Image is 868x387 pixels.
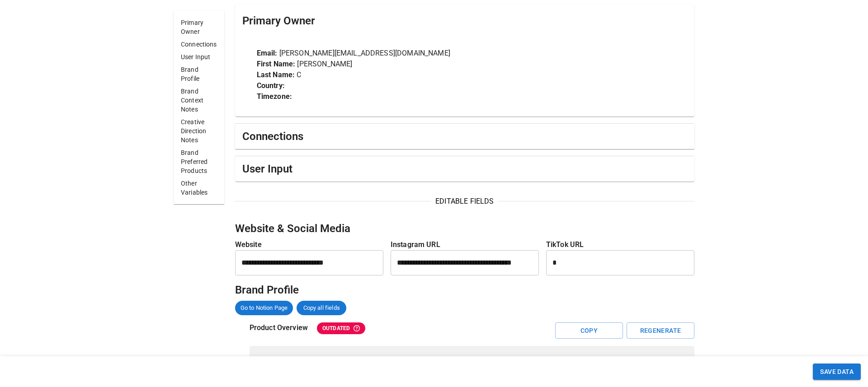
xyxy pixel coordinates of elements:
h5: Website & Social Media [235,221,694,236]
p: TikTok URL [546,239,694,250]
div: Copy all fields [297,301,346,315]
span: EDITABLE FIELDS [431,196,498,207]
p: Creative Direction Notes [181,117,217,145]
p: [PERSON_NAME][EMAIL_ADDRESS][DOMAIN_NAME] [257,48,673,59]
div: Primary Owner [235,5,694,37]
p: Website [235,239,383,250]
p: C [257,70,673,80]
p: Brand Profile [181,65,217,83]
p: Instagram URL [391,239,539,250]
button: SAVE DATA [813,364,861,380]
strong: Email: [257,49,278,57]
strong: First Name: [257,60,296,68]
strong: Last Name: [257,70,295,79]
h5: User Input [242,162,292,176]
strong: Country: [257,81,285,90]
p: Connections [181,40,217,49]
p: OUTDATED [322,324,350,332]
div: Connections [235,124,694,149]
p: [PERSON_NAME] [257,59,673,70]
h5: Connections [242,129,303,144]
button: Regenerate [627,322,694,339]
span: Copy all fields [298,303,345,312]
span: Go to Notion Page [235,303,293,312]
p: Primary Owner [181,18,217,36]
button: Copy [555,322,623,339]
p: User Input [181,52,217,61]
p: Other Variables [181,179,217,197]
p: Brand Preferred Products [181,148,217,175]
h5: Primary Owner [242,14,315,28]
p: Product Overview [250,322,308,333]
strong: Timezone: [257,92,292,101]
div: Go to Notion Page [235,301,293,315]
h5: Brand Profile [235,283,694,297]
div: User Input [235,156,694,182]
p: Brand Context Notes [181,87,217,114]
